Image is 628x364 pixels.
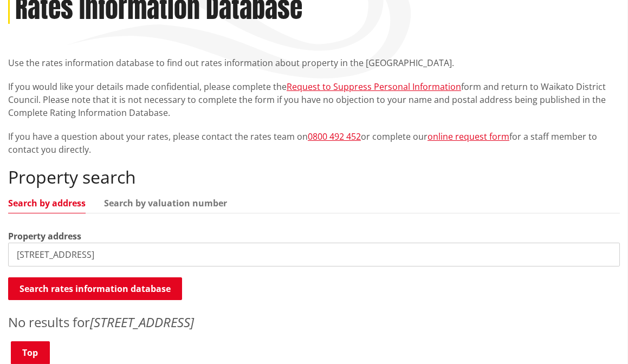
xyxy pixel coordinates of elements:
a: Search by valuation number [104,199,227,207]
p: No results for [8,313,620,332]
a: 0800 492 452 [308,131,361,142]
a: Search by address [8,199,86,207]
p: Use the rates information database to find out rates information about property in the [GEOGRAPHI... [8,56,620,69]
p: If you would like your details made confidential, please complete the form and return to Waikato ... [8,80,620,119]
label: Property address [8,230,81,243]
a: Request to Suppress Personal Information [287,81,461,93]
input: e.g. Duke Street NGARUAWAHIA [8,243,620,266]
em: [STREET_ADDRESS] [90,313,194,331]
button: Search rates information database [8,277,182,300]
p: If you have a question about your rates, please contact the rates team on or complete our for a s... [8,130,620,156]
a: online request form [428,131,509,142]
a: Top [11,341,50,364]
iframe: Messenger Launcher [578,318,617,357]
h2: Property search [8,167,620,187]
